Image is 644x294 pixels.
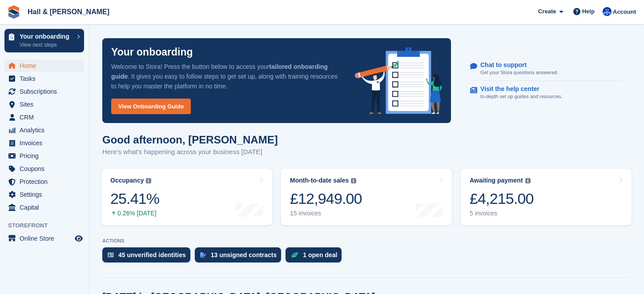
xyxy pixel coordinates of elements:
div: Month-to-date sales [290,177,349,184]
div: 45 unverified identities [118,251,186,258]
img: Claire Banham [603,7,612,16]
a: Hall & [PERSON_NAME] [24,4,113,19]
p: In-depth set up guides and resources. [480,93,563,100]
img: icon-info-grey-7440780725fd019a000dd9b08b2336e03edf1995a4989e88bcd33f0948082b44.svg [146,178,151,183]
img: verify_identity-adf6edd0f0f0b5bbfe63781bf79b02c33cf7c696d77639b501bdc392416b5a36.svg [108,252,114,258]
h1: Good afternoon, [PERSON_NAME] [102,134,278,146]
span: Capital [20,201,73,214]
a: Preview store [73,233,84,244]
a: menu [4,60,84,72]
span: CRM [20,111,73,123]
span: Settings [20,188,73,201]
span: Coupons [20,163,73,175]
img: onboarding-info-6c161a55d2c0e0a8cae90662b2fe09162a5109e8cc188191df67fb4f79e88e88.svg [355,48,442,114]
span: Create [538,7,556,16]
img: stora-icon-8386f47178a22dfd0bd8f6a31ec36ba5ce8667c1dd55bd0f319d3a0aa187defe.svg [7,5,20,19]
a: Awaiting payment £4,215.00 5 invoices [461,169,632,225]
span: Protection [20,175,73,188]
span: Subscriptions [20,85,73,98]
p: Visit the help center [480,85,555,93]
a: menu [4,150,84,162]
div: 13 unsigned contracts [211,251,277,258]
p: Welcome to Stora! Press the button below to access your . It gives you easy to follow steps to ge... [111,62,341,91]
p: ACTIONS [102,238,631,244]
span: Account [613,8,636,16]
div: £4,215.00 [470,190,534,208]
a: Visit the help center In-depth set up guides and resources. [470,81,622,105]
a: menu [4,111,84,123]
div: 0.26% [DATE] [110,210,159,217]
span: Online Store [20,232,73,245]
p: Your onboarding [20,33,72,40]
a: 45 unverified identities [102,247,195,267]
div: Occupancy [110,177,144,184]
img: deal-1b604bf984904fb50ccaf53a9ad4b4a5d6e5aea283cecdc64d6e3604feb123c2.svg [291,252,298,258]
a: Month-to-date sales £12,949.00 15 invoices [281,169,452,225]
a: menu [4,175,84,188]
a: View Onboarding Guide [111,99,191,114]
div: 1 open deal [303,251,337,258]
a: menu [4,72,84,85]
a: menu [4,201,84,214]
p: Chat to support [480,61,551,69]
img: icon-info-grey-7440780725fd019a000dd9b08b2336e03edf1995a4989e88bcd33f0948082b44.svg [525,178,531,183]
div: Awaiting payment [470,177,523,184]
p: Here's what's happening across your business [DATE] [102,147,278,157]
div: 5 invoices [470,210,534,217]
a: menu [4,124,84,136]
a: 13 unsigned contracts [195,247,286,267]
span: Invoices [20,137,73,149]
span: Tasks [20,72,73,85]
a: menu [4,232,84,245]
a: menu [4,85,84,98]
p: Your onboarding [111,47,193,57]
a: Your onboarding View next steps [4,29,84,52]
a: Occupancy 25.41% 0.26% [DATE] [101,169,272,225]
p: View next steps [20,41,72,49]
a: menu [4,163,84,175]
span: Pricing [20,150,73,162]
img: contract_signature_icon-13c848040528278c33f63329250d36e43548de30e8caae1d1a13099fd9432cc5.svg [200,252,206,258]
a: menu [4,98,84,111]
span: Analytics [20,124,73,136]
div: 25.41% [110,190,159,208]
img: icon-info-grey-7440780725fd019a000dd9b08b2336e03edf1995a4989e88bcd33f0948082b44.svg [351,178,356,183]
span: Help [582,7,595,16]
a: menu [4,188,84,201]
div: 15 invoices [290,210,362,217]
span: Storefront [8,221,89,230]
a: Chat to support Get your Stora questions answered. [470,57,622,81]
a: menu [4,137,84,149]
a: 1 open deal [286,247,346,267]
span: Home [20,60,73,72]
p: Get your Stora questions answered. [480,69,558,76]
span: Sites [20,98,73,111]
div: £12,949.00 [290,190,362,208]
